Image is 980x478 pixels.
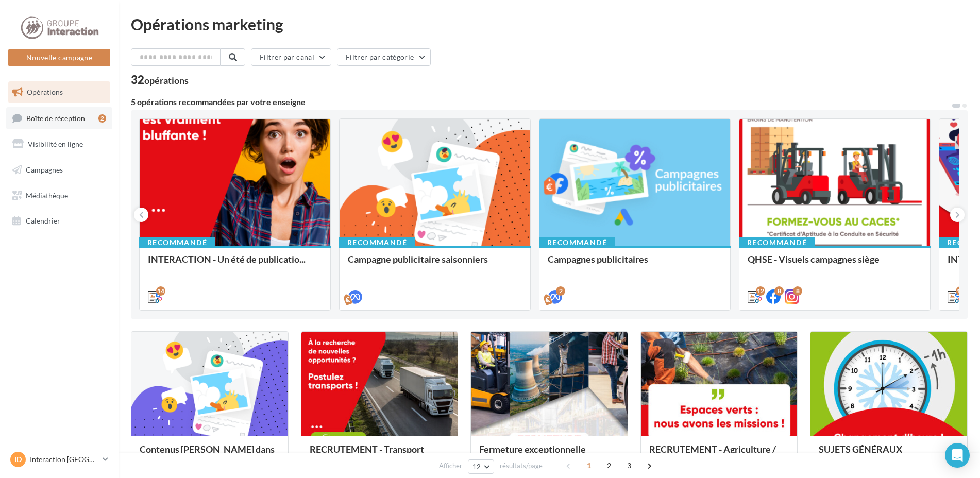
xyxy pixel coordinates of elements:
button: Nouvelle campagne [8,49,110,66]
span: Médiathèque [26,191,68,199]
a: Médiathèque [6,185,112,207]
span: Campagnes [26,165,63,174]
div: 8 [774,286,784,296]
span: ID [14,454,22,465]
div: Recommandé [539,237,615,248]
div: 12 [956,286,965,296]
a: Opérations [6,81,112,103]
div: Recommandé [339,237,415,248]
span: Boîte de réception [26,113,85,122]
span: QHSE - Visuels campagnes siège [748,253,880,265]
button: 12 [468,459,494,474]
span: résultats/page [500,461,543,471]
div: 32 [131,74,189,86]
button: Filtrer par canal [251,48,331,66]
div: Open Intercom Messenger [945,443,970,468]
span: Campagnes publicitaires [548,253,648,265]
span: 2 [601,457,617,474]
div: Recommandé [139,237,215,248]
div: Recommandé [739,237,815,248]
span: Afficher [439,461,462,471]
span: SUJETS GÉNÉRAUX [819,443,902,455]
span: Campagne publicitaire saisonniers [348,253,488,265]
div: 12 [756,286,765,296]
span: Fermeture exceptionnelle [479,443,586,455]
span: RECRUTEMENT - Transport [310,443,424,455]
div: opérations [144,76,189,85]
span: 3 [621,457,637,474]
span: Visibilité en ligne [28,140,83,148]
span: 1 [581,457,597,474]
a: Boîte de réception2 [6,107,112,129]
div: Opérations marketing [131,16,968,32]
a: Calendrier [6,210,112,232]
a: Campagnes [6,159,112,181]
div: 2 [98,114,106,123]
button: Filtrer par catégorie [337,48,431,66]
div: 2 [556,286,565,296]
div: 8 [793,286,802,296]
a: ID Interaction [GEOGRAPHIC_DATA] [8,450,110,469]
span: 12 [472,463,481,471]
span: INTERACTION - Un été de publicatio... [148,253,306,265]
span: Calendrier [26,216,60,225]
span: Opérations [27,88,63,96]
a: Visibilité en ligne [6,133,112,155]
p: Interaction [GEOGRAPHIC_DATA] [30,454,98,465]
div: 5 opérations recommandées par votre enseigne [131,98,951,106]
div: 14 [156,286,165,296]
